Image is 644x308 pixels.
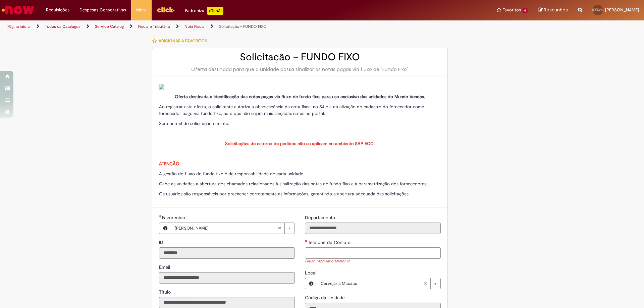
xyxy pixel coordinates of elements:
span: Ao registrar esta oferta, o solicitante autoriza a obsolescência da nota fiscal no S4 e a atualiz... [159,104,424,116]
span: Obrigatório Preenchido [159,215,162,218]
span: Somente leitura - Código da Unidade [305,295,346,301]
span: Requisições [46,7,69,13]
strong: ATENÇÃO: [159,161,180,167]
span: Será permitido solicitação em lote. [159,121,229,126]
a: Página inicial [7,24,31,29]
img: click_logo_yellow_360x200.png [157,5,175,15]
input: Email [159,272,295,284]
label: Somente leitura - Código da Unidade [305,294,346,301]
div: Padroniza [185,7,223,15]
a: Service Catalog [95,24,124,29]
a: Fiscal e Tributário [138,24,170,29]
button: Adicionar a Favoritos [152,34,211,48]
abbr: Limpar campo Local [420,278,430,289]
span: Cervejaria Macacu [321,278,424,289]
a: Rascunhos [538,7,568,13]
span: Somente leitura - Email [159,264,171,270]
label: Somente leitura - Email [159,264,171,270]
span: More [136,7,147,13]
span: Oferta destinada à identificação das notas pagas via fluxo de fundo fixo, para uso exclusivo das ... [175,94,425,100]
span: Rascunhos [544,7,568,13]
div: Favor informar o telefone! [305,259,441,264]
h2: Solicitação – FUNDO FIXO [159,52,441,63]
span: [PERSON_NAME] [605,7,639,13]
input: Departamento [305,223,441,234]
label: Somente leitura - Título [159,289,172,295]
button: Favorecido, Visualizar este registro Jonas Macedo Amaral [159,223,171,234]
span: Solicitações de estorno de pedidos não se aplicam no ambiente SAP ECC. [225,141,375,146]
input: ID [159,247,295,259]
span: Adicionar a Favoritos [159,38,207,44]
span: Telefone de Contato [308,239,352,245]
span: [PERSON_NAME] [175,223,278,234]
span: Os usuários são responsáveis por preencher corretamente as informações, garantindo a abertura ade... [159,191,410,197]
a: Todos os Catálogos [45,24,80,29]
button: Local, Visualizar este registro Cervejaria Macacu [305,278,317,289]
ul: Trilhas de página [5,20,424,33]
p: +GenAi [207,7,223,15]
span: Local [305,270,318,276]
span: Necessários [305,240,308,242]
span: Somente leitura - Departamento [305,214,336,221]
a: Cervejaria MacacuLimpar campo Local [317,278,440,289]
span: Necessários - Favorecido [162,214,186,221]
a: Solicitação – FUNDO FIXO [219,24,267,29]
span: Favoritos [502,7,521,13]
input: Telefone de Contato [305,247,441,259]
label: Somente leitura - Departamento [305,214,336,221]
abbr: Limpar campo Favorecido [274,223,284,234]
span: A gestão do fluxo do fundo fixo é de responsabilidade de cada unidade. [159,171,304,177]
span: Cabe às unidades a abertura dos chamados relacionados à sinalização das notas de fundo fixo e à p... [159,181,427,187]
span: Despesas Corporativas [79,7,126,13]
span: 6 [522,8,528,13]
img: ServiceNow [1,3,35,17]
a: [PERSON_NAME]Limpar campo Favorecido [171,223,294,234]
label: Somente leitura - ID [159,239,165,246]
a: Nota Fiscal [184,24,205,29]
div: Oferta destinada para que a unidade possa sinalizar as notas pagas via fluxo de "Fundo Fixo" [159,66,441,73]
span: Somente leitura - ID [159,239,165,245]
span: Somente leitura - Título [159,289,172,295]
span: [PERSON_NAME] [592,8,619,12]
img: sys_attachment.do [159,84,164,89]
